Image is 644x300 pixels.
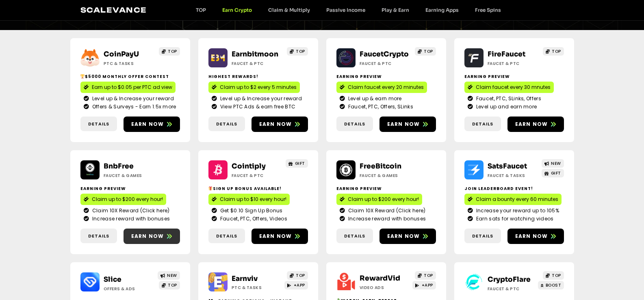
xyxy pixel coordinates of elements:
[232,285,282,291] h2: PTC & Tasks
[296,272,305,278] span: TOP
[80,6,147,14] a: Scalevance
[80,186,180,192] h2: Earning Preview
[474,215,554,222] span: Earn sats for watching videos
[232,50,278,58] a: Earnbitmoon
[360,274,400,283] a: RewardVid
[464,73,564,80] h2: Earning Preview
[346,103,413,110] span: Faucet, PTC, Offers, SLinks
[220,196,286,203] span: Claim up to $10 every hour!
[218,207,283,214] span: Get $0.10 Sign Up Bonus
[488,50,525,58] a: FireFaucet
[464,82,554,93] a: Claim faucet every 30 mnutes
[218,95,302,102] span: Level up & Increase your reward
[104,275,121,284] a: Slice
[218,103,295,110] span: View PTC Ads & earn free BTC
[336,229,373,244] a: Details
[464,186,564,192] h2: Join Leaderboard event!
[472,121,493,127] span: Details
[104,60,154,67] h2: ptc & Tasks
[507,229,564,244] a: Earn now
[488,162,527,171] a: SatsFaucet
[104,286,154,292] h2: Offers & Ads
[373,7,417,13] a: Play & Earn
[92,84,172,91] span: Earn up to $0.05 per PTC ad view
[124,117,180,132] a: Earn now
[360,60,410,67] h2: Faucet & PTC
[208,73,308,80] h2: Highest Rewards!
[346,215,426,222] span: Increase reward with bonuses
[344,233,365,240] span: Details
[507,117,564,132] a: Earn now
[259,233,292,240] span: Earn now
[474,207,559,214] span: Increase your reward up to 105%
[214,7,260,13] a: Earn Crypto
[90,95,174,102] span: Level up & Increase your reward
[80,194,166,205] a: Claim up to $200 every hour!
[346,95,402,102] span: Level up & earn more
[252,117,308,132] a: Earn now
[287,271,308,280] a: TOP
[346,207,426,214] span: Claim 10X Reward (Click here)
[259,121,292,128] span: Earn now
[340,207,433,214] a: Claim 10X Reward (Click here)
[286,159,308,168] a: GIFT
[412,281,436,289] a: +APP
[208,117,245,132] a: Details
[360,173,410,179] h2: Faucet & Games
[379,229,436,244] a: Earn now
[546,282,562,288] span: BOOST
[348,196,419,203] span: Claim up to $200 every hour!
[104,50,139,58] a: CoinPayU
[90,215,170,222] span: Increase reward with bonuses
[348,84,424,91] span: Claim faucet every 20 minutes
[80,229,117,244] a: Details
[488,275,531,284] a: CryptoFlare
[80,74,85,78] img: 🏆
[360,50,409,58] a: FaucetCrypto
[232,60,282,67] h2: Faucet & PTC
[464,229,501,244] a: Details
[232,274,258,283] a: Earnviv
[260,7,318,13] a: Claim & Multiply
[387,121,420,128] span: Earn now
[232,173,282,179] h2: Faucet & PTC
[336,73,436,80] h2: Earning Preview
[474,103,537,110] span: Level up and earn more
[287,47,308,56] a: TOP
[294,282,305,288] span: +APP
[336,194,422,205] a: Claim up to $200 every hour!
[415,47,436,56] a: TOP
[336,82,427,93] a: Claim faucet every 20 minutes
[318,7,373,13] a: Passive Income
[488,286,538,292] h2: Faucet & PTC
[168,48,177,54] span: TOP
[464,194,562,205] a: Claim a bounty every 60 minutes
[551,160,561,166] span: NEW
[476,84,551,91] span: Claim faucet every 30 mnutes
[92,196,163,203] span: Claim up to $200 every hour!
[88,121,109,127] span: Details
[159,47,180,56] a: TOP
[216,121,237,127] span: Details
[188,7,509,13] nav: Menu
[295,160,305,166] span: GIFT
[424,48,433,54] span: TOP
[167,272,177,278] span: NEW
[417,7,467,13] a: Earning Apps
[464,117,501,132] a: Details
[336,186,436,192] h2: Earning Preview
[88,233,109,240] span: Details
[336,117,373,132] a: Details
[131,233,164,240] span: Earn now
[415,271,436,280] a: TOP
[124,229,180,244] a: Earn now
[379,117,436,132] a: Earn now
[84,207,177,214] a: Claim 10X Reward (Click here)
[131,121,164,128] span: Earn now
[467,7,509,13] a: Free Spins
[360,162,401,171] a: FreeBitcoin
[80,117,117,132] a: Details
[515,233,548,240] span: Earn now
[424,272,433,278] span: TOP
[542,159,564,168] a: NEW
